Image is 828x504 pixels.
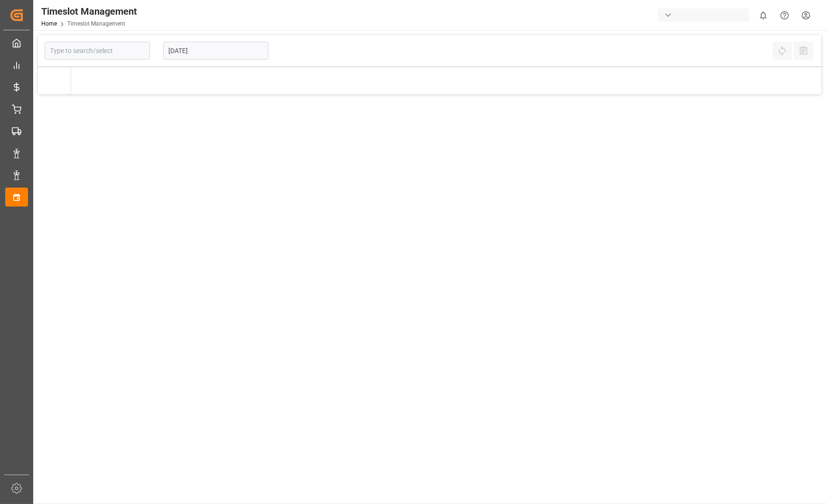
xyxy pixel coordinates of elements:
input: Type to search/select [45,42,150,60]
div: Timeslot Management [41,4,137,18]
button: Help Center [774,5,795,26]
a: Home [41,20,57,27]
button: show 0 new notifications [753,5,774,26]
input: DD-MM-YYYY [163,42,268,60]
